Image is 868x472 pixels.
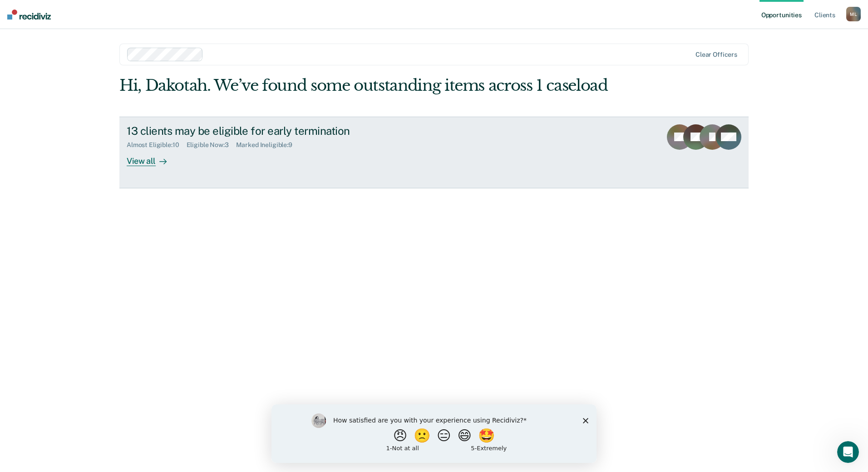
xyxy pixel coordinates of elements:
div: M L [846,7,861,21]
iframe: Survey by Kim from Recidiviz [271,404,597,463]
div: Almost Eligible : 10 [127,141,187,149]
div: Eligible Now : 3 [187,141,236,149]
div: Hi, Dakotah. We’ve found some outstanding items across 1 caseload [119,76,623,95]
img: Recidiviz [7,10,51,20]
div: Marked Ineligible : 9 [236,141,300,149]
div: Clear officers [695,51,737,59]
a: 13 clients may be eligible for early terminationAlmost Eligible:10Eligible Now:3Marked Ineligible... [119,117,749,188]
iframe: Intercom live chat [837,441,859,463]
div: 13 clients may be eligible for early termination [127,124,445,138]
div: View all [127,148,178,166]
button: ML [846,7,861,21]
